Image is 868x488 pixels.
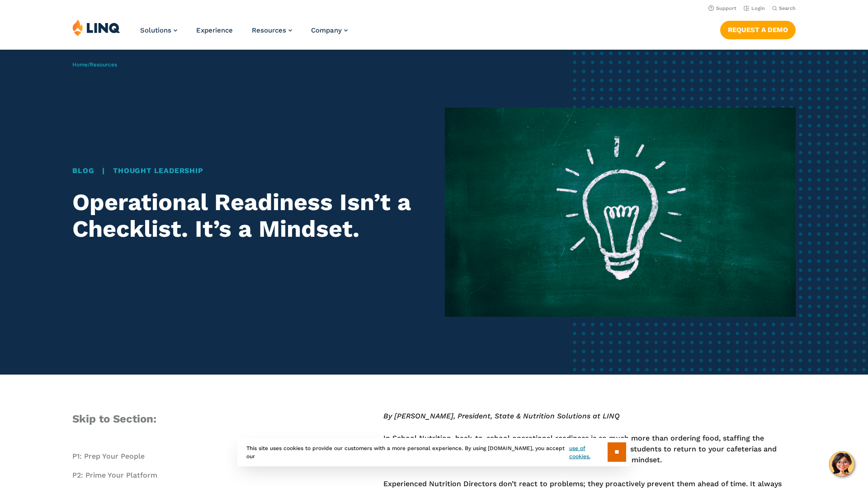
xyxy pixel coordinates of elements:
[311,26,348,34] a: Company
[72,61,117,68] span: /
[237,438,631,466] div: This site uses cookies to provide our customers with a more personal experience. By using [DOMAIN...
[72,413,156,425] span: Skip to Section:
[90,61,117,68] a: Resources
[113,166,203,175] a: Thought Leadership
[779,5,796,11] span: Search
[720,21,796,39] a: Request a Demo
[383,411,796,466] p: In School Nutrition, back-to-school operational readiness is so much more than ordering food, sta...
[140,26,177,34] a: Solutions
[72,189,423,243] h1: Operational Readiness Isn’t a Checklist. It’s a Mindset.
[252,26,292,34] a: Resources
[720,19,796,39] nav: Button Navigation
[140,26,171,34] span: Solutions
[445,108,796,317] img: Idea Bulb for Operational Readiness
[829,451,854,477] button: Hello, have a question? Let’s chat.
[252,26,286,34] span: Resources
[72,452,145,460] a: P1: Prep Your People
[140,19,348,49] nav: Primary Navigation
[569,444,608,460] a: use of cookies.
[744,5,765,11] a: Login
[72,165,423,176] div: |
[311,26,342,34] span: Company
[72,166,94,175] a: Blog
[772,5,796,12] button: Open Search Bar
[72,61,88,68] a: Home
[196,26,233,34] a: Experience
[708,5,736,11] a: Support
[72,19,120,36] img: LINQ | K‑12 Software
[383,412,620,420] em: By [PERSON_NAME], President, State & Nutrition Solutions at LINQ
